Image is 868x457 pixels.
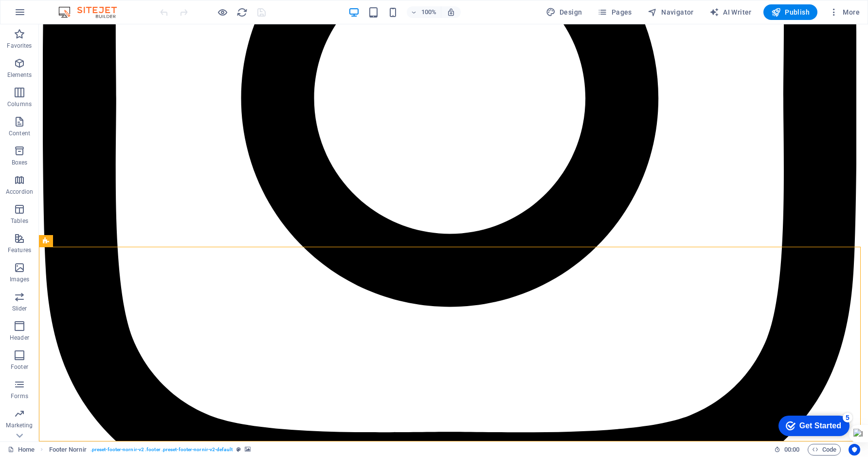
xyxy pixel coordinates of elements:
[12,305,27,312] p: Slider
[784,444,799,456] span: 00 00
[49,444,251,456] nav: breadcrumb
[236,447,241,452] i: This element is a customizable preset
[825,4,864,20] button: More
[9,129,30,137] p: Content
[6,421,33,429] p: Marketing
[7,100,32,108] p: Columns
[808,444,841,456] button: Code
[39,24,868,441] iframe: To enrich screen reader interactions, please activate Accessibility in Grammarly extension settings
[7,71,32,79] p: Elements
[774,444,800,456] h6: Session time
[8,444,35,456] a: Click to cancel selection. Double-click to open Pages
[245,447,251,452] i: This element contains a background
[849,444,860,456] button: Usercentrics
[90,444,233,456] span: . preset-footer-nornir-v2 .footer .preset-footer-nornir-v2-default
[771,411,853,440] iframe: To enrich screen reader interactions, please activate Accessibility in Grammarly extension settings
[829,7,860,17] span: More
[49,444,87,456] span: Click to select. Double-click to edit
[812,444,836,456] span: Code
[6,188,33,196] p: Accordion
[11,217,28,225] p: Tables
[10,334,29,342] p: Header
[12,159,28,166] p: Boxes
[11,363,28,371] p: Footer
[7,42,32,50] p: Favorites
[11,392,28,400] p: Forms
[791,446,793,453] span: :
[10,275,30,283] p: Images
[8,246,31,254] p: Features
